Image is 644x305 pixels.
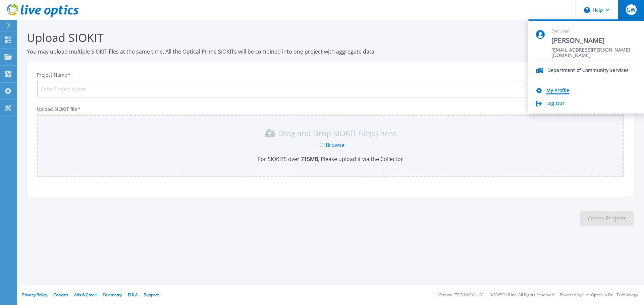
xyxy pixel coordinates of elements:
[27,48,634,55] p: You may upload multiple SIOKIT files at the same time. All the Optical Prime SIOKITs will be comb...
[547,68,629,74] p: Department of Community Services
[490,293,554,297] li: © 2025 Dell Inc. All Rights Reserved
[278,130,396,137] p: Drag and Drop SIOKIT file(s) here
[627,7,636,12] span: GW
[580,211,634,226] button: Create Projects
[37,73,71,77] label: Project Name
[74,292,97,298] a: Ads & Email
[326,141,344,149] a: Browse
[37,106,624,112] p: Upload SIOKIT file
[546,101,564,107] a: Log Out
[551,47,636,54] span: [EMAIL_ADDRESS][PERSON_NAME][DOMAIN_NAME]
[41,128,620,163] div: Drag and Drop SIOKIT file(s) here OrBrowseFor SIOKITS over 715MB, Please upload it via the Collector
[41,155,620,163] p: For SIOKITS over , Please upload it via the Collector
[560,293,638,297] li: Powered by Live Optics, a Dell Technology
[144,292,159,298] a: Support
[551,36,636,45] span: [PERSON_NAME]
[37,81,624,97] input: Enter Project Name
[438,293,484,297] li: Version: [TECHNICAL_ID]
[53,292,68,298] a: Cookies
[546,88,569,94] a: My Profile
[128,292,138,298] a: EULA
[319,141,326,149] span: Or
[300,155,318,163] b: 715 MB
[27,30,634,45] h3: Upload SIOKIT
[103,292,122,298] a: Telemetry
[22,292,47,298] a: Privacy Policy
[551,28,636,34] span: End User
